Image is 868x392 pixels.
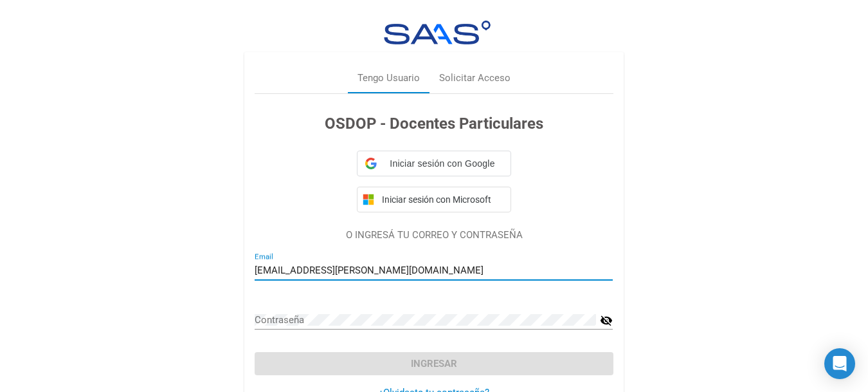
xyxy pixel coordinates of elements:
div: Solicitar Acceso [439,71,511,86]
div: Iniciar sesión con Google [357,151,511,176]
span: Ingresar [411,358,457,369]
h3: OSDOP - Docentes Particulares [255,112,613,135]
div: Tengo Usuario [357,71,420,86]
mat-icon: visibility_off [600,313,613,328]
button: Iniciar sesión con Microsoft [357,187,511,212]
p: O INGRESÁ TU CORREO Y CONTRASEÑA [255,228,613,243]
div: Open Intercom Messenger [824,348,855,379]
span: Iniciar sesión con Google [382,157,503,171]
span: Iniciar sesión con Microsoft [379,194,505,205]
button: Ingresar [255,352,613,375]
